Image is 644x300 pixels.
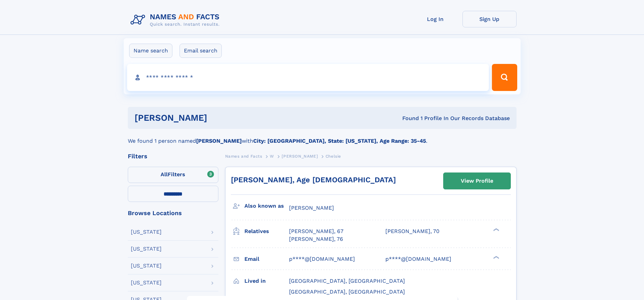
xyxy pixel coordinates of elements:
[131,246,162,252] div: [US_STATE]
[131,263,162,269] div: [US_STATE]
[128,11,225,29] img: Logo Names and Facts
[129,44,172,58] label: Name search
[270,154,274,159] span: W
[385,228,439,235] a: [PERSON_NAME], 70
[289,205,334,211] span: [PERSON_NAME]
[289,228,343,235] a: [PERSON_NAME], 67
[492,228,500,232] div: ❯
[244,253,289,265] h3: Email
[461,173,493,189] div: View Profile
[180,44,222,58] label: Email search
[270,152,274,160] a: W
[128,153,218,159] div: Filters
[253,138,426,144] b: City: [GEOGRAPHIC_DATA], State: [US_STATE], Age Range: 35-45
[225,152,262,160] a: Names and Facts
[196,138,242,144] b: [PERSON_NAME]
[282,154,318,159] span: [PERSON_NAME]
[305,115,510,122] div: Found 1 Profile In Our Records Database
[244,200,289,212] h3: Also known as
[161,171,168,178] span: All
[231,176,396,184] a: [PERSON_NAME], Age [DEMOGRAPHIC_DATA]
[131,229,162,235] div: [US_STATE]
[131,280,162,285] div: [US_STATE]
[492,64,517,91] button: Search Button
[462,11,517,27] a: Sign Up
[289,278,405,284] span: [GEOGRAPHIC_DATA], [GEOGRAPHIC_DATA]
[408,11,462,27] a: Log In
[128,210,218,216] div: Browse Locations
[244,226,289,237] h3: Relatives
[127,64,489,91] input: search input
[444,173,510,189] a: View Profile
[244,275,289,287] h3: Lived in
[492,255,500,259] div: ❯
[128,129,517,145] div: We found 1 person named with .
[128,167,218,183] label: Filters
[289,235,343,243] a: [PERSON_NAME], 76
[282,152,318,160] a: [PERSON_NAME]
[289,289,405,295] span: [GEOGRAPHIC_DATA], [GEOGRAPHIC_DATA]
[326,154,341,159] span: Chelsie
[135,114,305,122] h1: [PERSON_NAME]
